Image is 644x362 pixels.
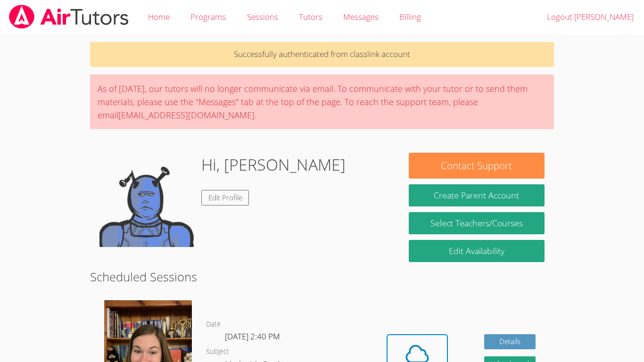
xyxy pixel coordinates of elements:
a: Details [484,334,536,350]
h2: Scheduled Sessions [90,268,554,286]
a: Edit Availability [409,240,545,262]
img: default.png [99,153,194,247]
p: Successfully authenticated from classlink account [90,42,554,67]
h1: Hi, [PERSON_NAME] [201,153,346,177]
div: As of [DATE], our tutors will no longer communicate via email. To communicate with your tutor or ... [90,74,554,129]
button: Contact Support [409,153,545,179]
img: airtutors_banner-c4298cdbf04f3fff15de1276eac7730deb9818008684d7c2e4769d2f7ddbe033.png [8,5,130,29]
dt: Subject [206,346,229,358]
span: Messages [343,11,379,22]
a: Select Teachers/Courses [409,212,545,234]
a: Edit Profile [201,190,249,206]
dt: Date [206,319,221,330]
span: [DATE] 2:40 PM [225,331,280,342]
button: Create Parent Account [409,184,545,206]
